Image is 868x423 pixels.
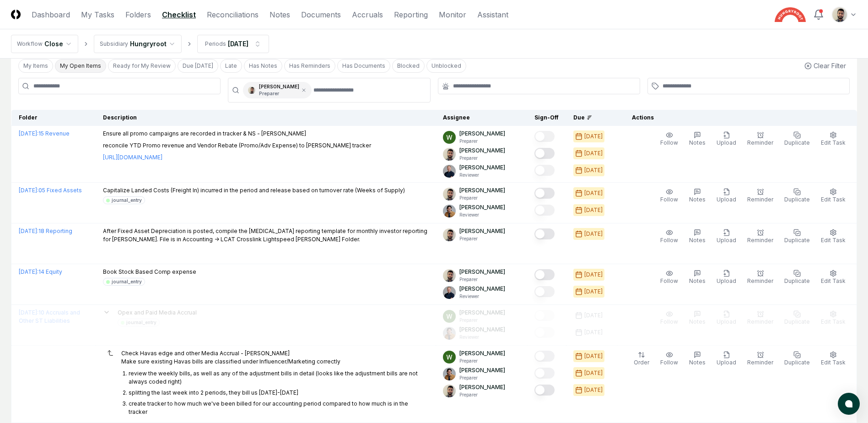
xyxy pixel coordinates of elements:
[745,349,775,369] button: Reminder
[658,186,680,206] button: Follow
[832,7,847,22] img: d09822cc-9b6d-4858-8d66-9570c114c672_214030b4-299a-48fd-ad93-fc7c7aef54c6.png
[459,366,505,374] p: [PERSON_NAME]
[687,268,707,287] button: Notes
[689,139,706,146] span: Notes
[121,349,428,366] p: Check Havas edge and other Media Accrual - [PERSON_NAME] Make sure existing Havas bills are class...
[584,369,603,377] div: [DATE]
[689,237,706,244] span: Notes
[534,131,555,142] button: Mark complete
[248,87,255,94] img: d09822cc-9b6d-4858-8d66-9570c114c672_214030b4-299a-48fd-ad93-fc7c7aef54c6.png
[459,155,505,162] p: Preparer
[426,59,466,73] button: Unblocked
[197,35,269,53] button: Periods[DATE]
[625,114,850,122] div: Actions
[717,139,736,146] span: Upload
[443,205,456,217] img: ACg8ocIj8Ed1971QfF93IUVvJX6lPm3y0CRToLvfAg4p8TYQk6NAZIo=s96-c
[459,211,505,218] p: Reviewer
[103,268,196,276] p: Book Stock Based Comp expense
[689,196,706,203] span: Notes
[129,370,418,385] p: review the weekly bills, as well as any of the adjustment bills in detail (looks like the adjustm...
[220,59,242,73] button: Late
[459,195,505,201] p: Preparer
[244,59,282,73] button: Has Notes
[584,352,603,360] div: [DATE]
[129,400,408,415] p: create tracker to how much we've been billed for our accounting period compared to how much is in...
[747,277,773,284] span: Reminder
[687,349,707,369] button: Notes
[534,148,555,159] button: Mark complete
[782,227,812,246] button: Duplicate
[443,286,456,299] img: ACg8ocLvq7MjQV6RZF1_Z8o96cGG_vCwfvrLdMx8PuJaibycWA8ZaAE=s96-c
[284,59,335,73] button: Has Reminders
[584,166,603,174] div: [DATE]
[443,351,456,363] img: ACg8ocIK_peNeqvot3Ahh9567LsVhi0q3GD2O_uFDzmfmpbAfkCWeQ=s96-c
[584,132,603,141] div: [DATE]
[573,114,610,122] div: Due
[129,389,298,396] p: splitting the last week into 2 periods, they bill us [DATE]-[DATE]
[439,9,466,20] a: Monitor
[658,268,680,287] button: Follow
[819,130,847,149] button: Edit Task
[19,268,62,275] a: [DATE]:14 Equity
[207,9,259,20] a: Reconciliations
[19,130,70,137] a: [DATE]:15 Revenue
[125,9,151,20] a: Folders
[19,228,38,234] span: [DATE] :
[259,83,299,97] div: [PERSON_NAME]
[459,235,505,242] p: Preparer
[584,189,603,197] div: [DATE]
[584,230,603,238] div: [DATE]
[715,349,738,369] button: Upload
[270,9,290,20] a: Notes
[11,35,269,53] nav: breadcrumb
[821,139,846,146] span: Edit Task
[534,368,555,379] button: Mark complete
[660,359,678,366] span: Follow
[819,227,847,246] button: Edit Task
[108,59,176,73] button: Ready for My Review
[534,205,555,216] button: Mark complete
[819,349,847,369] button: Edit Task
[17,40,43,48] div: Workflow
[745,186,775,206] button: Reminder
[205,40,226,48] div: Periods
[19,130,38,137] span: [DATE] :
[687,227,707,246] button: Notes
[660,277,678,284] span: Follow
[459,130,505,138] p: [PERSON_NAME]
[352,9,383,20] a: Accruals
[715,186,738,206] button: Upload
[459,186,505,195] p: [PERSON_NAME]
[443,269,456,282] img: d09822cc-9b6d-4858-8d66-9570c114c672_214030b4-299a-48fd-ad93-fc7c7aef54c6.png
[534,269,555,280] button: Mark complete
[527,110,566,126] th: Sign-Off
[584,386,603,394] div: [DATE]
[801,57,850,74] button: Clear Filter
[658,349,680,369] button: Follow
[717,277,736,284] span: Upload
[103,153,162,162] a: [URL][DOMAIN_NAME]
[337,59,390,73] button: Has Documents
[658,130,680,149] button: Follow
[821,196,846,203] span: Edit Task
[819,186,847,206] button: Edit Task
[103,186,405,195] p: Capitalize Landed Costs (Freight In) incurred in the period and release based on turnover rate (W...
[100,40,128,48] div: Subsidiary
[782,268,812,287] button: Duplicate
[534,165,555,176] button: Mark complete
[459,293,505,300] p: Reviewer
[821,277,846,284] span: Edit Task
[838,393,860,415] button: atlas-launcher
[745,268,775,287] button: Reminder
[459,138,505,145] p: Preparer
[459,383,505,391] p: [PERSON_NAME]
[745,130,775,149] button: Reminder
[715,130,738,149] button: Upload
[534,351,555,362] button: Mark complete
[784,139,810,146] span: Duplicate
[459,391,505,398] p: Preparer
[443,148,456,161] img: d09822cc-9b6d-4858-8d66-9570c114c672_214030b4-299a-48fd-ad93-fc7c7aef54c6.png
[747,359,773,366] span: Reminder
[534,286,555,297] button: Mark complete
[81,9,114,20] a: My Tasks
